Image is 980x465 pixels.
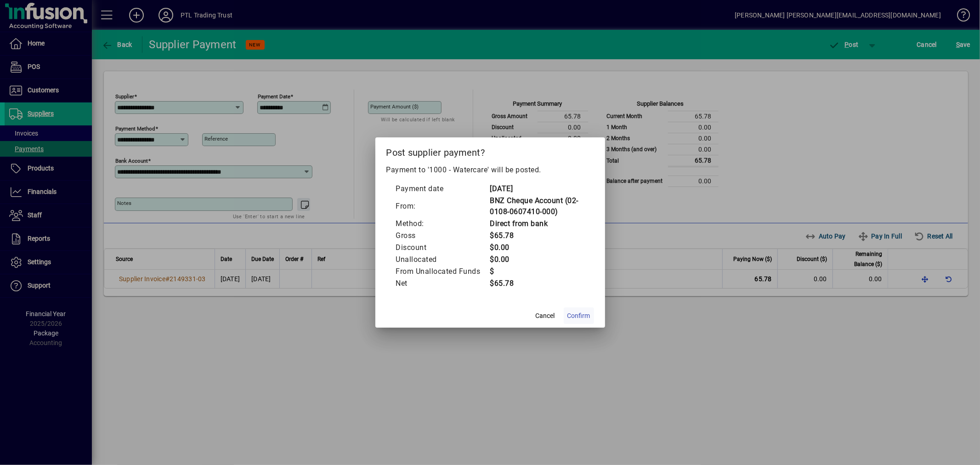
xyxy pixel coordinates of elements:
[490,195,585,218] td: BNZ Cheque Account (02-0108-0607410-000)
[490,230,585,242] td: $65.78
[396,218,490,230] td: Method:
[490,278,585,289] td: $65.78
[386,164,594,176] p: Payment to '1000 - Watercare' will be posted.
[396,230,490,242] td: Gross
[564,307,594,324] button: Confirm
[396,266,490,278] td: From Unallocated Funds
[396,195,490,218] td: From:
[396,242,490,254] td: Discount
[567,311,590,321] span: Confirm
[396,254,490,266] td: Unallocated
[536,311,555,321] span: Cancel
[490,218,585,230] td: Direct from bank
[531,307,560,324] button: Cancel
[396,183,490,195] td: Payment date
[396,278,490,289] td: Net
[490,183,585,195] td: [DATE]
[375,137,605,164] h2: Post supplier payment?
[490,266,585,278] td: $
[490,242,585,254] td: $0.00
[490,254,585,266] td: $0.00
